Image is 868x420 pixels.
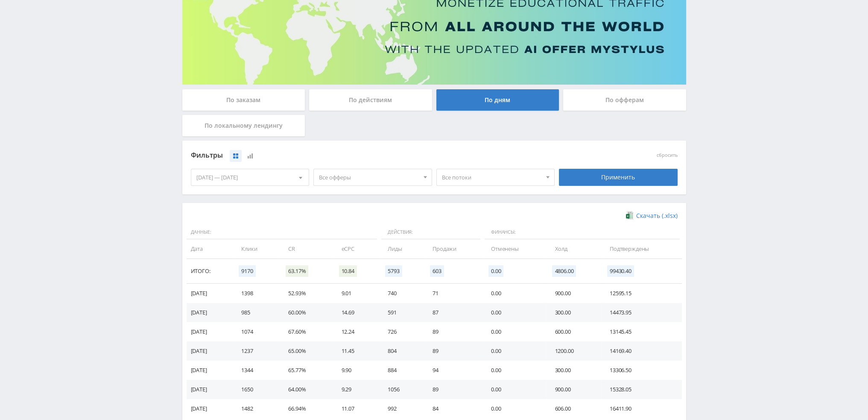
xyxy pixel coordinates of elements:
td: 52.93% [280,284,333,303]
button: сбросить [657,153,678,158]
td: 740 [379,284,424,303]
td: 992 [379,399,424,418]
td: 0.00 [482,380,547,399]
td: 11.07 [333,399,380,418]
td: [DATE] [187,303,233,322]
td: 884 [379,361,424,380]
td: 900.00 [546,284,601,303]
span: Скачать (.xlsx) [636,212,678,219]
span: Все офферы [319,169,419,185]
td: 804 [379,341,424,361]
td: [DATE] [187,341,233,361]
td: 1482 [233,399,280,418]
td: 1398 [233,284,280,303]
span: 10.84 [339,265,357,277]
td: 9.01 [333,284,380,303]
span: Финансы: [485,225,680,240]
td: 1237 [233,341,280,361]
span: 63.17% [286,265,308,277]
td: Итого: [187,259,233,284]
img: xlsx [626,211,633,220]
td: Продажи [424,239,482,258]
td: Клики [233,239,280,258]
div: По офферам [563,89,686,111]
span: 0.00 [488,265,503,277]
span: Действия: [381,225,480,240]
td: 900.00 [546,380,601,399]
div: По дням [436,89,559,111]
a: Скачать (.xlsx) [626,211,677,220]
div: По заказам [182,89,305,111]
td: 1344 [233,361,280,380]
td: 14473.95 [601,303,682,322]
td: 0.00 [482,284,547,303]
td: 64.00% [280,380,333,399]
td: 89 [424,341,482,361]
span: Данные: [187,225,377,240]
td: Холд [546,239,601,258]
div: Фильтры [191,149,555,162]
td: [DATE] [187,399,233,418]
span: 603 [430,265,444,277]
td: 87 [424,303,482,322]
td: 13306.50 [601,361,682,380]
td: 1074 [233,322,280,341]
td: 71 [424,284,482,303]
span: Все потоки [442,169,542,185]
span: 5793 [385,265,402,277]
td: Дата [187,239,233,258]
td: Отменены [482,239,547,258]
td: 84 [424,399,482,418]
div: [DATE] — [DATE] [191,169,309,185]
td: 13145.45 [601,322,682,341]
td: Лиды [379,239,424,258]
div: По локальному лендингу [182,115,305,136]
td: 66.94% [280,399,333,418]
td: 0.00 [482,361,547,380]
td: 1650 [233,380,280,399]
td: 12.24 [333,322,380,341]
td: 726 [379,322,424,341]
td: 300.00 [546,361,601,380]
td: 14169.40 [601,341,682,361]
td: CR [280,239,333,258]
td: 591 [379,303,424,322]
span: 9170 [239,265,255,277]
span: 4806.00 [552,265,576,277]
td: 89 [424,322,482,341]
td: [DATE] [187,322,233,341]
td: 14.69 [333,303,380,322]
td: 12595.15 [601,284,682,303]
td: [DATE] [187,284,233,303]
td: 65.77% [280,361,333,380]
td: 94 [424,361,482,380]
td: eCPC [333,239,380,258]
td: 11.45 [333,341,380,361]
td: 15328.05 [601,380,682,399]
td: 1056 [379,380,424,399]
td: 600.00 [546,322,601,341]
span: 99430.40 [607,265,634,277]
td: [DATE] [187,361,233,380]
td: 65.00% [280,341,333,361]
td: 16411.90 [601,399,682,418]
td: 0.00 [482,322,547,341]
td: 606.00 [546,399,601,418]
td: 1200.00 [546,341,601,361]
td: Подтверждены [601,239,682,258]
td: 9.90 [333,361,380,380]
td: 985 [233,303,280,322]
td: 89 [424,380,482,399]
td: 67.60% [280,322,333,341]
div: Применить [559,169,678,186]
td: 300.00 [546,303,601,322]
td: 60.00% [280,303,333,322]
td: 9.29 [333,380,380,399]
td: 0.00 [482,341,547,361]
td: [DATE] [187,380,233,399]
td: 0.00 [482,303,547,322]
td: 0.00 [482,399,547,418]
div: По действиям [309,89,432,111]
